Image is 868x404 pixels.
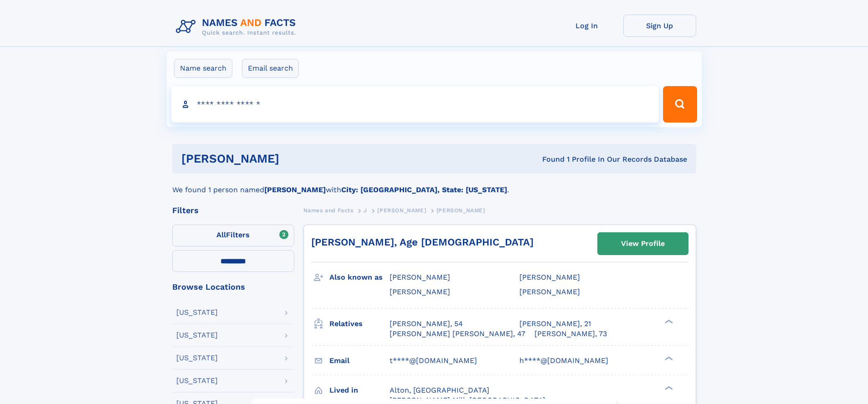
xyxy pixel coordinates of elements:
span: Alton, [GEOGRAPHIC_DATA] [390,386,489,394]
label: Filters [172,225,294,246]
span: [PERSON_NAME] [377,207,426,214]
span: [PERSON_NAME] [390,287,450,296]
div: [US_STATE] [176,332,218,339]
span: J [364,207,367,214]
div: Browse Locations [172,283,294,291]
div: [US_STATE] [176,354,218,362]
div: ❯ [663,318,673,324]
div: Filters [172,206,294,215]
label: Name search [174,59,232,78]
span: [PERSON_NAME] [519,273,580,281]
label: Email search [242,59,299,78]
b: [PERSON_NAME] [264,185,326,194]
h3: Relatives [329,316,390,332]
div: ❯ [663,355,673,361]
span: All [216,230,226,239]
h1: [PERSON_NAME] [181,153,411,164]
span: [PERSON_NAME] [437,207,485,214]
a: [PERSON_NAME], 21 [519,319,591,329]
a: Log In [550,15,623,37]
input: search input [171,86,659,123]
div: Found 1 Profile In Our Records Database [411,154,687,164]
a: [PERSON_NAME], 73 [534,329,607,339]
div: We found 1 person named with . [172,174,696,195]
div: ❯ [663,385,673,391]
img: Logo Names and Facts [172,15,303,39]
a: Names and Facts [303,205,354,216]
a: J [364,205,367,216]
a: [PERSON_NAME] [377,205,426,216]
b: City: [GEOGRAPHIC_DATA], State: [US_STATE] [341,185,507,194]
h3: Lived in [329,383,390,398]
a: [PERSON_NAME], 54 [390,319,463,329]
a: [PERSON_NAME], Age [DEMOGRAPHIC_DATA] [311,236,534,248]
button: Search Button [663,86,697,123]
a: View Profile [598,233,688,255]
span: [PERSON_NAME] [390,273,450,281]
h3: Also known as [329,270,390,285]
div: [US_STATE] [176,377,218,384]
div: View Profile [621,233,665,254]
div: [US_STATE] [176,309,218,316]
a: Sign Up [623,15,696,37]
span: [PERSON_NAME] [519,287,580,296]
a: [PERSON_NAME] [PERSON_NAME], 47 [390,329,525,339]
h3: Email [329,353,390,368]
